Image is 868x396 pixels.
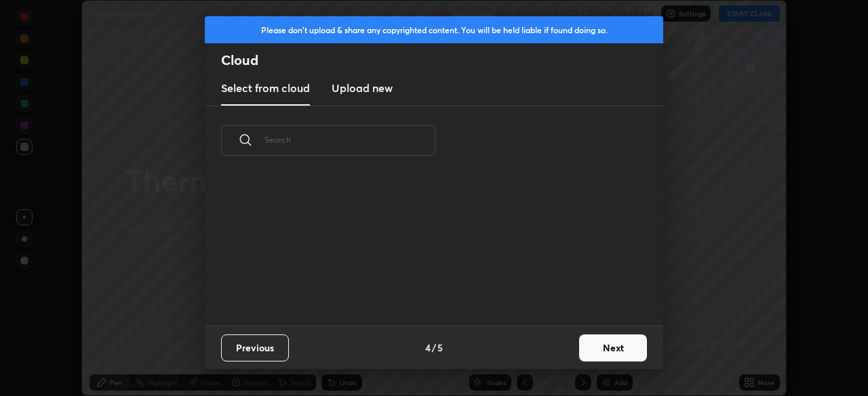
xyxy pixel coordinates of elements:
h3: Upload new [332,80,393,96]
h4: 4 [425,340,431,355]
h4: 5 [437,340,443,355]
input: Search [264,111,435,169]
h3: Select from cloud [221,80,310,96]
div: Please don't upload & share any copyrighted content. You will be held liable if found doing so. [205,16,663,43]
h2: Cloud [221,51,663,69]
button: Next [579,334,647,361]
h4: / [432,340,436,355]
button: Previous [221,334,289,361]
